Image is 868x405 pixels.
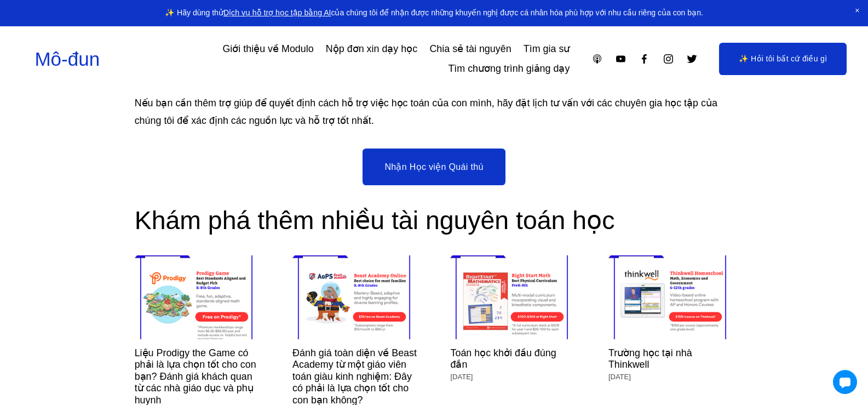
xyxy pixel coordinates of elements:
a: Tìm gia sư [524,39,570,59]
font: [DATE] [450,373,473,381]
a: Apple Podcasts [591,53,603,65]
a: Facebook [639,53,650,65]
a: Toán học khởi đầu đúng đắn [450,347,556,370]
a: Liệu Prodigy the Game có phải là lựa chọn tốt cho con bạn? Đánh giá khách quan từ các nhà giáo dụ... [135,255,260,339]
a: Đánh giá toàn diện về Beast Academy từ một giáo viên toán giàu kinh nghiệm: Đây có phải là lựa ch... [292,255,417,339]
font: [DATE] [608,373,631,381]
a: ✨ Hỏi tôi bất cứ điều gì [719,43,846,75]
a: Instagram [663,53,674,65]
font: ✨ Hỏi tôi bất cứ điều gì [739,54,827,63]
img: Toán học khởi đầu đúng đắn [450,245,575,350]
font: Nếu bạn cần thêm trợ giúp để quyết định cách hỗ trợ việc học toán của con mình, hãy đặt lịch tư v... [135,98,720,126]
a: Mô-đun [35,48,100,70]
img: Đánh giá toàn diện về Beast Academy từ một giáo viên toán giàu kinh nghiệm: Đây có phải là lựa ch... [292,245,417,350]
font: Tìm chương trình giảng dạy [448,63,570,74]
a: Trường học tại nhà Thinkwell [608,347,692,370]
font: Khám phá thêm nhiều tài nguyên toán học [135,206,615,235]
a: Chia sẻ tài nguyên [429,39,511,59]
a: YouTube [615,53,626,65]
font: Giới thiệu về Modulo [222,43,313,54]
a: Trường học tại nhà Thinkwell [608,255,733,339]
a: Tìm chương trình giảng dạy [448,59,570,78]
font: Chia sẻ tài nguyên [429,43,511,54]
font: Tìm gia sư [524,43,570,54]
a: Nộp đơn xin dạy học [326,39,417,59]
a: Twitter [686,53,698,65]
a: Giới thiệu về Modulo [222,39,313,59]
a: Nhận Học viện Quái thú [363,149,505,185]
font: Nộp đơn xin dạy học [326,43,417,54]
img: Trường học tại nhà Thinkwell [608,245,733,350]
font: Nhận Học viện Quái thú [384,162,483,172]
a: Toán học khởi đầu đúng đắn [450,255,575,339]
img: Liệu Prodigy the Game có phải là lựa chọn tốt cho con bạn? Đánh giá khách quan từ các nhà giáo dụ... [135,245,260,350]
a: Dịch vụ hỗ trợ học tập bằng AI [223,8,331,17]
